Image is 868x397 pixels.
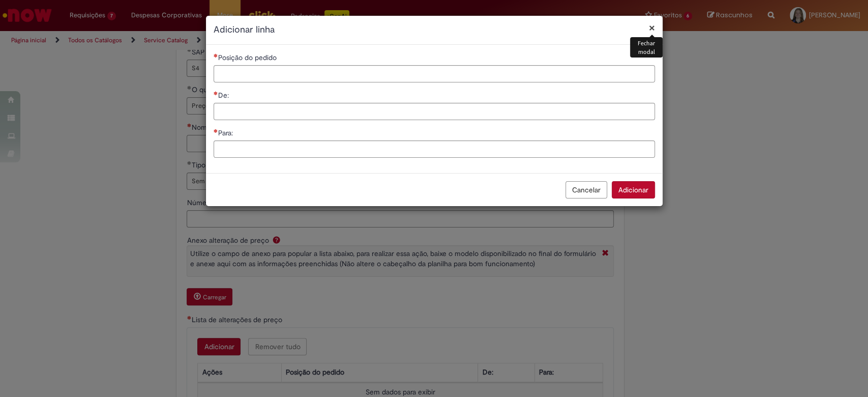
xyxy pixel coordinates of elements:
[565,181,607,198] button: Cancelar
[612,181,655,198] button: Adicionar
[218,91,231,100] span: De:
[214,65,655,82] input: Posição do pedido
[218,128,235,137] span: Para:
[649,22,655,33] button: Fechar modal
[214,53,218,58] span: Necessários
[214,91,218,95] span: Necessários
[218,53,279,62] span: Posição do pedido
[630,37,662,58] div: Fechar modal
[214,140,655,158] input: Para:
[214,23,655,37] h2: Adicionar linha
[214,129,218,133] span: Necessários
[214,103,655,120] input: De:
